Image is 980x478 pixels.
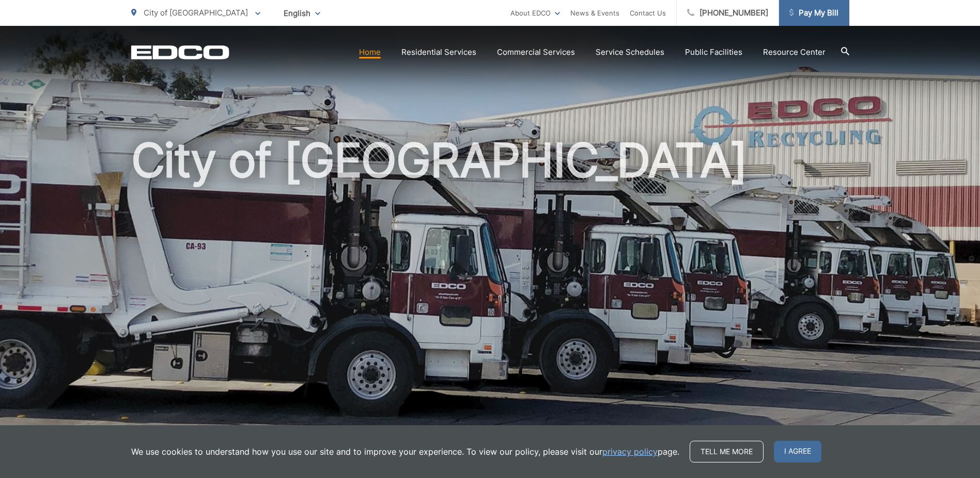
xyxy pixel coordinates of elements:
a: Commercial Services [497,46,575,58]
a: Tell me more [690,441,764,462]
a: Resource Center [763,46,826,58]
a: EDCD logo. Return to the homepage. [131,45,229,59]
span: I agree [774,441,821,462]
span: Pay My Bill [789,7,838,19]
a: Residential Services [401,46,476,58]
a: privacy policy [602,445,658,458]
a: News & Events [570,7,619,19]
a: Public Facilities [685,46,742,58]
h1: City of [GEOGRAPHIC_DATA] [131,135,849,462]
a: About EDCO [510,7,560,19]
a: Service Schedules [596,46,664,58]
span: English [276,4,328,22]
span: City of [GEOGRAPHIC_DATA] [144,8,248,18]
a: Contact Us [630,7,666,19]
a: Home [359,46,381,58]
p: We use cookies to understand how you use our site and to improve your experience. To view our pol... [131,445,679,458]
